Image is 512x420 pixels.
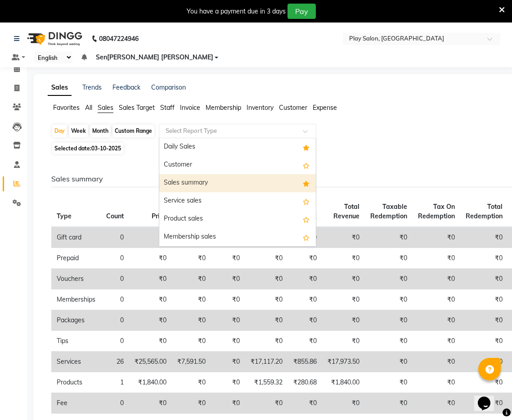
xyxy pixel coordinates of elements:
td: ₹0 [211,310,245,331]
span: Staff [160,104,175,112]
td: 1 [101,372,129,393]
td: ₹0 [245,331,288,352]
td: ₹0 [460,352,508,372]
td: ₹0 [211,289,245,310]
td: ₹0 [460,289,508,310]
td: Tips [51,331,101,352]
td: ₹0 [413,331,460,352]
span: Added to Favorites [303,142,310,153]
td: ₹0 [245,269,288,289]
td: 0 [101,310,129,331]
td: ₹0 [172,393,211,414]
td: ₹0 [245,289,288,310]
td: ₹0 [365,227,413,248]
td: ₹0 [211,372,245,393]
td: ₹280.68 [288,372,322,393]
td: ₹1,559.32 [245,372,288,393]
td: 0 [101,393,129,414]
td: ₹25,565.00 [129,352,172,372]
td: ₹0 [172,248,211,269]
td: ₹0 [245,248,288,269]
div: You have a payment due in 3 days [187,7,286,16]
span: Price [152,212,166,220]
td: ₹0 [211,331,245,352]
td: ₹0 [365,289,413,310]
span: Customer [279,104,307,112]
td: ₹0 [172,289,211,310]
td: ₹0 [460,331,508,352]
span: Total Revenue [333,203,359,220]
td: Gift card [51,227,101,248]
td: ₹0 [460,227,508,248]
span: 03-10-2025 [91,145,121,152]
span: Expense [313,104,337,112]
td: ₹0 [460,372,508,393]
td: ₹0 [172,372,211,393]
a: Trends [82,83,102,91]
td: 0 [101,248,129,269]
td: ₹1,840.00 [129,372,172,393]
td: ₹0 [172,269,211,289]
td: ₹0 [129,310,172,331]
button: Pay [287,4,316,19]
td: ₹0 [211,269,245,289]
div: Custom Range [112,125,154,137]
td: 0 [101,331,129,352]
td: ₹0 [460,248,508,269]
span: Sales [98,104,113,112]
td: Services [51,352,101,372]
td: ₹17,117.20 [245,352,288,372]
td: ₹0 [129,331,172,352]
td: Fee [51,393,101,414]
span: Add this report to Favorites List [303,160,310,171]
td: Prepaid [51,248,101,269]
div: Sales summary [159,174,316,192]
span: Added to Favorites [303,178,310,189]
h6: Sales summary [51,175,493,183]
td: ₹0 [413,372,460,393]
td: ₹0 [172,310,211,331]
b: 08047224946 [99,26,139,51]
td: ₹0 [365,393,413,414]
div: Day [52,125,67,137]
td: ₹0 [288,310,322,331]
td: ₹0 [365,331,413,352]
td: ₹0 [413,352,460,372]
td: ₹0 [365,269,413,289]
td: ₹0 [460,310,508,331]
td: ₹0 [288,269,322,289]
span: Add this report to Favorites List [303,214,310,225]
iframe: chat widget [474,384,503,411]
td: ₹0 [365,372,413,393]
td: 0 [101,227,129,248]
td: Vouchers [51,269,101,289]
td: ₹855.86 [288,352,322,372]
span: Count [106,212,124,220]
td: ₹0 [288,393,322,414]
div: Daily Sales [159,138,316,156]
span: Add this report to Favorites List [303,232,310,243]
td: ₹0 [322,248,365,269]
span: Add this report to Favorites List [303,196,310,207]
td: ₹0 [322,393,365,414]
span: Invoice [180,104,200,112]
span: Sales Target [119,104,155,112]
td: ₹0 [413,227,460,248]
td: ₹0 [365,352,413,372]
td: ₹0 [413,248,460,269]
td: Memberships [51,289,101,310]
td: ₹0 [322,227,365,248]
div: Month [90,125,111,137]
td: ₹0 [322,310,365,331]
ng-dropdown-panel: Options list [159,138,316,247]
div: Product sales [159,210,316,228]
span: Selected date: [52,143,123,154]
img: logo [23,26,85,51]
td: ₹0 [172,331,211,352]
td: Packages [51,310,101,331]
span: Inventory [247,104,274,112]
span: Favorites [53,104,80,112]
td: ₹0 [365,310,413,331]
td: ₹0 [129,269,172,289]
td: ₹0 [129,227,172,248]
